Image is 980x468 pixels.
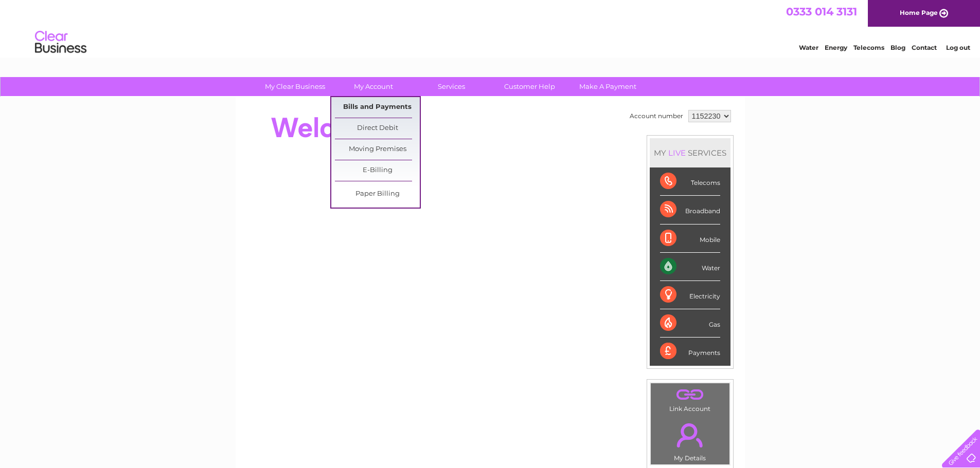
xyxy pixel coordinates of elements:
[660,224,720,253] div: Mobile
[34,27,87,58] img: logo.png
[660,281,720,309] div: Electricity
[799,44,818,51] a: Water
[409,77,494,96] a: Services
[565,77,650,96] a: Make A Payment
[912,44,937,51] a: Contact
[660,338,720,365] div: Payments
[487,77,572,96] a: Customer Help
[825,44,847,51] a: Energy
[335,118,420,139] a: Direct Debit
[335,97,420,118] a: Bills and Payments
[946,44,970,51] a: Log out
[660,167,720,196] div: Telecoms
[653,386,727,404] a: .
[335,139,420,160] a: Moving Premises
[660,196,720,224] div: Broadband
[627,107,686,125] td: Account number
[653,417,727,453] a: .
[853,44,884,51] a: Telecoms
[331,77,416,96] a: My Account
[660,309,720,338] div: Gas
[650,138,730,167] div: MY SERVICES
[660,253,720,281] div: Water
[335,184,420,204] a: Paper Billing
[650,415,730,465] td: My Details
[650,383,730,415] td: Link Account
[890,44,905,51] a: Blog
[666,148,688,158] div: LIVE
[247,6,734,50] div: Clear Business is a trading name of Verastar Limited (registered in [GEOGRAPHIC_DATA] No. 3667643...
[335,160,420,181] a: E-Billing
[253,77,337,96] a: My Clear Business
[786,5,857,18] a: 0333 014 3131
